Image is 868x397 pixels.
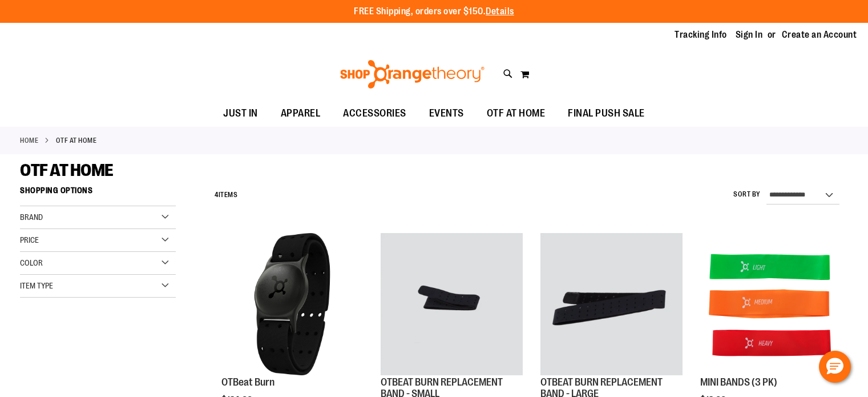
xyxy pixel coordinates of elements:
[332,101,418,127] a: ACCESSORIES
[700,376,777,388] a: MINI BANDS (3 PK)
[487,101,546,126] span: OTF AT HOME
[475,101,557,126] a: OTF AT HOME
[700,233,842,375] img: MINI BANDS (3 PK)
[221,376,274,388] a: OTBeat Burn
[418,101,475,127] a: EVENTS
[56,135,97,146] strong: OTF AT HOME
[429,101,464,126] span: EVENTS
[338,60,486,89] img: Shop Orangetheory
[215,186,237,204] h2: Items
[221,233,364,377] a: Main view of OTBeat Burn 6.0-C
[486,6,514,17] a: Details
[20,135,38,146] a: Home
[736,29,763,41] a: Sign In
[221,233,364,375] img: Main view of OTBeat Burn 6.0-C
[782,29,857,41] a: Create an Account
[223,101,258,126] span: JUST IN
[354,5,514,18] p: FREE Shipping, orders over $150.
[269,101,332,127] a: APPAREL
[540,233,683,377] a: OTBEAT BURN REPLACEMENT BAND - LARGE
[700,233,842,377] a: MINI BANDS (3 PK)
[381,233,523,377] a: OTBEAT BURN REPLACEMENT BAND - SMALL
[20,161,114,180] span: OTF AT HOME
[540,233,683,375] img: OTBEAT BURN REPLACEMENT BAND - LARGE
[20,258,43,267] span: Color
[281,101,321,126] span: APPAREL
[20,235,39,244] span: Price
[20,281,53,290] span: Item Type
[20,181,176,206] strong: Shopping Options
[20,212,43,222] span: Brand
[343,101,406,126] span: ACCESSORIES
[215,191,219,199] span: 4
[819,351,851,383] button: Hello, have a question? Let’s chat.
[212,101,269,127] a: JUST IN
[381,233,523,375] img: OTBEAT BURN REPLACEMENT BAND - SMALL
[556,101,656,127] a: FINAL PUSH SALE
[675,29,727,41] a: Tracking Info
[568,101,645,126] span: FINAL PUSH SALE
[733,190,761,199] label: Sort By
